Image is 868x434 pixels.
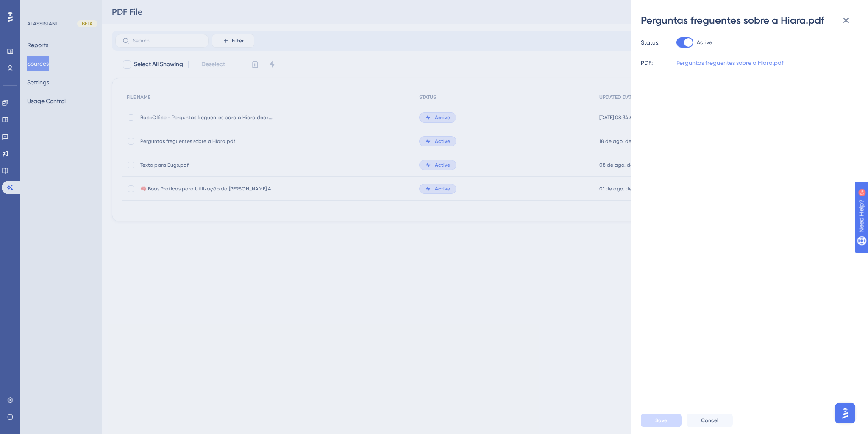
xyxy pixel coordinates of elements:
div: Perguntas freguentes sobre a Hiara.pdf [641,14,858,27]
span: Cancel [701,417,718,424]
div: Status: [641,37,659,48]
span: Active [697,39,712,46]
div: PDF: [641,58,653,68]
a: Perguntas freguentes sobre a Hiara.pdf [676,58,784,68]
button: Save [641,414,682,427]
span: Need Help? [20,2,53,12]
iframe: UserGuiding AI Assistant Launcher [832,400,858,426]
button: Cancel [687,414,733,427]
div: 9+ [58,4,63,11]
span: Save [655,417,667,424]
